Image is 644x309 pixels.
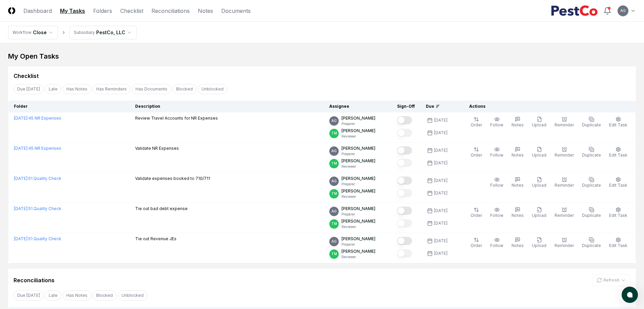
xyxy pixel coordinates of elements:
button: Mark complete [397,116,412,124]
a: Reconciliations [151,7,190,15]
p: [PERSON_NAME] [341,158,375,164]
span: TM [331,251,337,256]
button: Upload [531,206,548,220]
span: [DATE] : [14,146,28,151]
span: Edit Task [609,183,627,188]
span: Duplicate [582,183,601,188]
button: Order [469,145,483,160]
button: Has Documents [132,84,171,94]
span: AG [331,148,337,153]
span: Reminder [555,152,574,158]
div: My Open Tasks [8,52,636,61]
button: AG [617,5,629,17]
a: [DATE]:51 Quality Check [14,206,61,211]
a: [DATE]:51 Quality Check [14,236,61,241]
span: Order [471,243,482,248]
button: Reminder [553,206,575,220]
span: Edit Task [609,213,627,218]
button: Reminder [553,145,575,160]
p: [PERSON_NAME] [341,128,375,134]
span: Follow [490,243,503,248]
button: Has Reminders [92,84,130,94]
button: Edit Task [608,176,629,190]
div: [DATE] [434,238,448,244]
th: Sign-Off [392,101,420,112]
a: [DATE]:45 NR Expenses [14,116,61,121]
span: Follow [490,213,503,218]
span: AG [331,179,337,184]
span: Duplicate [582,243,601,248]
span: [DATE] : [14,176,28,181]
span: Upload [532,122,546,127]
span: [DATE] : [14,236,28,241]
span: Notes [512,183,524,188]
button: Notes [510,145,525,160]
p: Reviewer [341,164,375,169]
p: [PERSON_NAME] [341,206,375,212]
span: Upload [532,243,546,248]
a: Checklist [120,7,143,15]
p: Preparer [341,121,375,126]
span: Duplicate [582,122,601,127]
button: Follow [489,176,505,190]
button: Reminder [553,176,575,190]
th: Description [130,101,324,112]
div: Due [426,103,453,109]
div: [DATE] [434,208,448,214]
span: Follow [490,122,503,127]
span: AG [331,239,337,244]
span: Duplicate [582,152,601,158]
button: Duplicate [581,176,602,190]
p: [PERSON_NAME] [341,145,375,151]
p: Validate expenses booked to 710/711 [135,176,210,182]
p: [PERSON_NAME] [341,188,375,194]
button: Notes [510,236,525,250]
button: Mark complete [397,237,412,245]
p: Review Travel Accounts for NR Expenses [135,115,218,121]
button: Notes [510,206,525,220]
nav: breadcrumb [8,26,137,39]
button: Mark complete [397,207,412,215]
div: Checklist [14,72,39,80]
button: Follow [489,145,505,160]
p: Preparer [341,182,375,187]
button: Mark complete [397,129,412,137]
span: Edit Task [609,152,627,158]
p: [PERSON_NAME] [341,115,375,121]
div: [DATE] [434,147,448,153]
div: Workflow [13,29,32,36]
button: Late [45,290,61,301]
span: [DATE] : [14,116,28,121]
p: [PERSON_NAME] [341,236,375,242]
span: Notes [512,213,524,218]
p: Reviewer [341,134,375,139]
button: Reminder [553,115,575,129]
span: Notes [512,122,524,127]
p: Reviewer [341,224,375,229]
img: Logo [8,7,15,14]
button: Follow [489,236,505,250]
span: [DATE] : [14,206,28,211]
div: [DATE] [434,130,448,136]
button: Follow [489,115,505,129]
span: Order [471,152,482,158]
button: atlas-launcher [622,287,638,303]
div: [DATE] [434,220,448,226]
span: Follow [490,183,503,188]
button: Mark complete [397,177,412,185]
span: Upload [532,152,546,158]
button: Edit Task [608,115,629,129]
p: [PERSON_NAME] [341,248,375,254]
span: AG [331,209,337,214]
span: Follow [490,152,503,158]
span: Edit Task [609,122,627,127]
p: Validate NR Expenses [135,145,179,151]
button: Upload [531,145,548,160]
span: Reminder [555,243,574,248]
button: Has Notes [63,290,91,301]
button: Reminder [553,236,575,250]
div: Subsidiary [74,29,95,36]
a: Notes [198,7,213,15]
p: Preparer [341,151,375,157]
button: Has Notes [63,84,91,94]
